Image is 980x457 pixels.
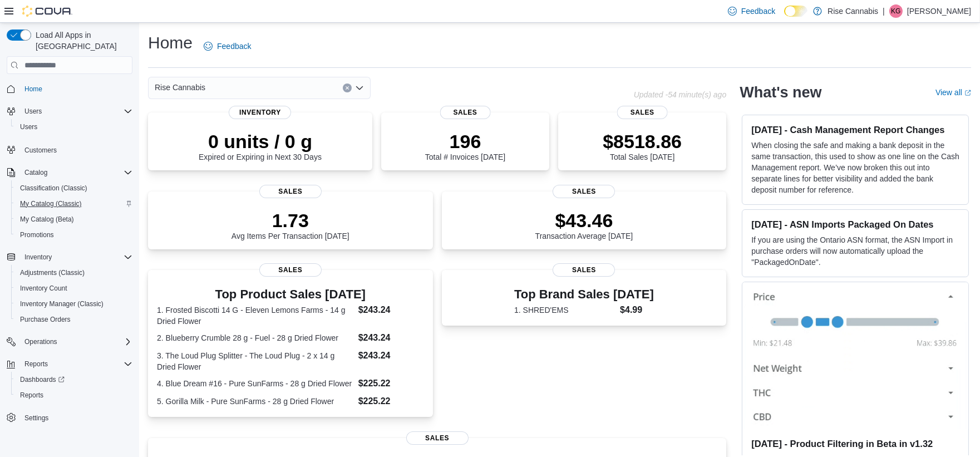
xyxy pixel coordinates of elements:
span: Promotions [16,228,132,242]
div: Kyle Gellner [889,4,903,18]
div: Total Sales [DATE] [603,130,682,161]
button: Purchase Orders [11,312,137,327]
div: Transaction Average [DATE] [535,209,633,240]
button: Inventory Count [11,281,137,296]
dd: $225.22 [358,395,424,408]
h3: [DATE] - Cash Management Report Changes [751,124,959,135]
button: Open list of options [355,83,364,92]
button: Reports [11,387,137,403]
span: Adjustments (Classic) [16,266,132,279]
button: Users [20,105,46,118]
span: Operations [20,335,132,348]
nav: Complex example [7,76,132,455]
dt: 1. SHRED'EMS [514,304,615,316]
span: Sales [259,263,322,277]
h3: [DATE] - Product Filtering in Beta in v1.32 [751,438,959,449]
h1: Home [148,32,193,54]
span: Purchase Orders [16,313,132,326]
span: Rise Cannabis [155,81,205,94]
button: Settings [2,410,137,426]
a: Purchase Orders [16,313,75,326]
span: Sales [553,263,615,277]
div: Total # Invoices [DATE] [425,130,505,161]
dt: 5. Gorilla Milk - Pure SunFarms - 28 g Dried Flower [157,396,354,407]
h2: What's new [740,83,821,101]
span: Feedback [217,41,251,52]
h3: [DATE] - ASN Imports Packaged On Dates [751,219,959,230]
a: Classification (Classic) [16,181,92,195]
span: KG [891,4,900,18]
span: Feedback [741,6,775,17]
a: My Catalog (Classic) [16,197,86,210]
button: Clear input [343,83,352,92]
button: Classification (Classic) [11,180,137,196]
img: Cova [22,6,72,17]
span: Catalog [20,166,132,179]
a: Home [20,82,47,96]
button: Operations [20,335,62,348]
p: 1.73 [232,209,349,232]
span: Sales [553,185,615,198]
span: Users [20,122,37,131]
svg: External link [964,90,971,96]
span: Operations [24,337,57,346]
a: My Catalog (Beta) [16,213,78,226]
span: My Catalog (Beta) [20,215,74,224]
span: Inventory Manager (Classic) [20,299,104,308]
dd: $4.99 [620,303,654,317]
a: Users [16,120,42,134]
span: Adjustments (Classic) [20,268,85,277]
dd: $225.22 [358,377,424,390]
dd: $243.24 [358,303,424,317]
dt: 2. Blueberry Crumble 28 g - Fuel - 28 g Dried Flower [157,332,354,343]
button: Inventory Manager (Classic) [11,296,137,312]
span: Settings [24,414,48,422]
p: $8518.86 [603,130,682,153]
span: Settings [20,411,132,425]
span: Users [16,120,132,134]
h3: Top Product Sales [DATE] [157,288,424,301]
a: Settings [20,411,53,425]
span: Inventory Manager (Classic) [16,297,132,311]
span: Reports [20,391,43,400]
div: Expired or Expiring in Next 30 Days [199,130,322,161]
dt: 3. The Loud Plug Splitter - The Loud Plug - 2 x 14 g Dried Flower [157,350,354,372]
span: Inventory Count [16,282,132,295]
span: Inventory [229,106,291,119]
button: Catalog [20,166,52,179]
a: Dashboards [16,373,69,386]
h3: Top Brand Sales [DATE] [514,288,654,301]
p: Updated -54 minute(s) ago [634,90,727,99]
span: Home [20,82,132,96]
span: Home [24,85,42,94]
button: Inventory [2,249,137,265]
a: Adjustments (Classic) [16,266,89,279]
button: Home [2,81,137,97]
a: Inventory Count [16,282,72,295]
span: Customers [20,142,132,156]
dt: 1. Frosted Biscotti 14 G - Eleven Lemons Farms - 14 g Dried Flower [157,304,354,327]
span: Sales [617,106,668,119]
button: Reports [20,357,52,371]
a: Reports [16,389,48,402]
button: Catalog [2,165,137,180]
p: 0 units / 0 g [199,130,322,153]
button: Users [2,104,137,119]
span: Users [24,107,42,116]
span: Inventory Count [20,284,67,293]
span: Reports [16,389,132,402]
button: Inventory [20,250,56,264]
a: Feedback [199,35,255,57]
button: My Catalog (Classic) [11,196,137,212]
a: Dashboards [11,372,137,387]
div: Avg Items Per Transaction [DATE] [232,209,349,240]
span: Dashboards [20,375,65,384]
span: Inventory [20,250,132,264]
dt: 4. Blue Dream #16 - Pure SunFarms - 28 g Dried Flower [157,378,354,389]
span: Promotions [20,230,54,239]
p: $43.46 [535,209,633,232]
button: Reports [2,356,137,372]
button: Customers [2,141,137,158]
span: Purchase Orders [20,315,71,324]
span: Classification (Classic) [20,184,87,193]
